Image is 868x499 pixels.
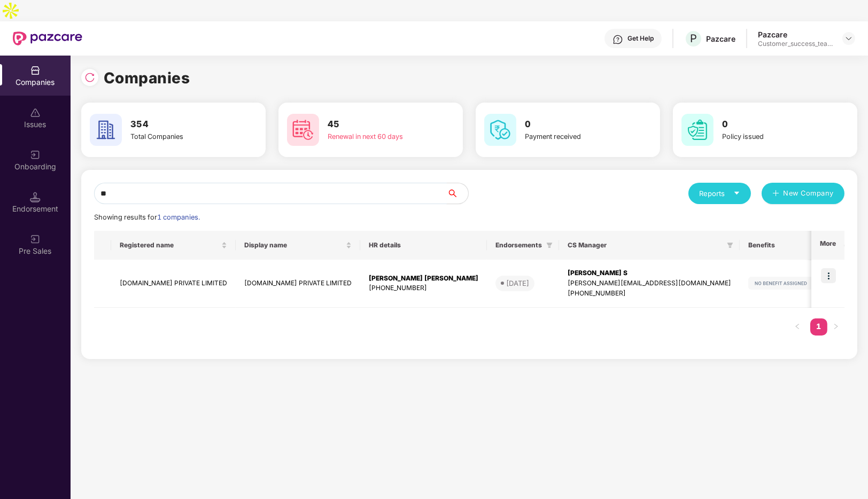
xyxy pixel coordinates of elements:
[789,318,806,336] button: left
[236,260,360,308] td: [DOMAIN_NAME] PRIVATE LIMITED
[811,231,844,260] th: More
[130,131,239,142] div: Total Companies
[613,34,623,45] img: svg+xml;base64,PHN2ZyBpZD0iSGVscC0zMngzMiIgeG1sbnM9Imh0dHA6Ly93d3cudzMub3JnLzIwMDAvc3ZnIiB3aWR0aD...
[722,131,831,142] div: Policy issued
[236,231,360,260] th: Display name
[681,114,714,146] img: svg+xml;base64,PHN2ZyB4bWxucz0iaHR0cDovL3d3dy53My5vcmcvMjAwMC9zdmciIHdpZHRoPSI2MCIgaGVpZ2h0PSI2MC...
[725,239,735,252] span: filter
[568,289,731,299] div: [PHONE_NUMBER]
[758,40,833,48] div: Customer_success_team_lead
[525,131,633,142] div: Payment received
[111,260,236,308] td: [DOMAIN_NAME] PRIVATE LIMITED
[706,34,735,44] div: Pazcare
[30,150,41,160] img: svg+xml;base64,PHN2ZyB3aWR0aD0iMjAiIGhlaWdodD0iMjAiIHZpZXdCb3g9IjAgMCAyMCAyMCIgZmlsbD0ibm9uZSIgeG...
[699,188,740,199] div: Reports
[821,268,836,283] img: icon
[690,32,697,45] span: P
[844,34,853,43] img: svg+xml;base64,PHN2ZyBpZD0iRHJvcGRvd24tMzJ4MzIiIHhtbG5zPSJodHRwOi8vd3d3LnczLm9yZy8yMDAwL3N2ZyIgd2...
[446,183,469,204] button: search
[30,65,41,76] img: svg+xml;base64,PHN2ZyBpZD0iQ29tcGFuaWVzIiB4bWxucz0iaHR0cDovL3d3dy53My5vcmcvMjAwMC9zdmciIHdpZHRoPS...
[789,318,806,336] li: Previous Page
[120,241,219,250] span: Registered name
[30,192,41,202] img: svg+xml;base64,PHN2ZyB3aWR0aD0iMTQuNSIgaGVpZ2h0PSIxNC41IiB2aWV3Qm94PSIwIDAgMTYgMTYiIGZpbGw9Im5vbm...
[104,66,190,90] h1: Companies
[328,131,436,142] div: Renewal in next 60 days
[762,183,844,204] button: plusNew Company
[758,29,833,40] div: Pazcare
[90,114,122,146] img: svg+xml;base64,PHN2ZyB4bWxucz0iaHR0cDovL3d3dy53My5vcmcvMjAwMC9zdmciIHdpZHRoPSI2MCIgaGVpZ2h0PSI2MC...
[827,318,844,336] li: Next Page
[810,318,827,336] li: 1
[740,231,822,260] th: Benefits
[546,242,553,248] span: filter
[506,278,529,289] div: [DATE]
[30,107,41,118] img: svg+xml;base64,PHN2ZyBpZD0iSXNzdWVzX2Rpc2FibGVkIiB4bWxucz0iaHR0cDovL3d3dy53My5vcmcvMjAwMC9zdmciIH...
[287,114,319,146] img: svg+xml;base64,PHN2ZyB4bWxucz0iaHR0cDovL3d3dy53My5vcmcvMjAwMC9zdmciIHdpZHRoPSI2MCIgaGVpZ2h0PSI2MC...
[84,72,95,83] img: svg+xml;base64,PHN2ZyBpZD0iUmVsb2FkLTMyeDMyIiB4bWxucz0iaHR0cDovL3d3dy53My5vcmcvMjAwMC9zdmciIHdpZH...
[13,32,82,45] img: New Pazcare Logo
[30,234,41,245] img: svg+xml;base64,PHN2ZyB3aWR0aD0iMjAiIGhlaWdodD0iMjAiIHZpZXdCb3g9IjAgMCAyMCAyMCIgZmlsbD0ibm9uZSIgeG...
[130,118,239,131] h3: 354
[568,268,731,278] div: [PERSON_NAME] S
[827,318,844,336] button: right
[495,241,542,250] span: Endorsements
[794,323,801,330] span: left
[727,242,733,248] span: filter
[748,277,813,290] img: svg+xml;base64,PHN2ZyB4bWxucz0iaHR0cDovL3d3dy53My5vcmcvMjAwMC9zdmciIHdpZHRoPSIxMjIiIGhlaWdodD0iMj...
[157,213,200,221] span: 1 companies.
[733,190,740,197] span: caret-down
[772,190,779,198] span: plus
[810,318,827,334] a: 1
[111,231,236,260] th: Registered name
[369,274,478,284] div: [PERSON_NAME] [PERSON_NAME]
[568,241,723,250] span: CS Manager
[568,278,731,289] div: [PERSON_NAME][EMAIL_ADDRESS][DOMAIN_NAME]
[544,239,555,252] span: filter
[784,188,834,199] span: New Company
[627,34,654,43] div: Get Help
[369,283,478,293] div: [PHONE_NUMBER]
[525,118,633,131] h3: 0
[446,189,468,198] span: search
[94,213,200,221] span: Showing results for
[484,114,516,146] img: svg+xml;base64,PHN2ZyB4bWxucz0iaHR0cDovL3d3dy53My5vcmcvMjAwMC9zdmciIHdpZHRoPSI2MCIgaGVpZ2h0PSI2MC...
[722,118,831,131] h3: 0
[328,118,436,131] h3: 45
[244,241,344,250] span: Display name
[833,323,839,330] span: right
[360,231,487,260] th: HR details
